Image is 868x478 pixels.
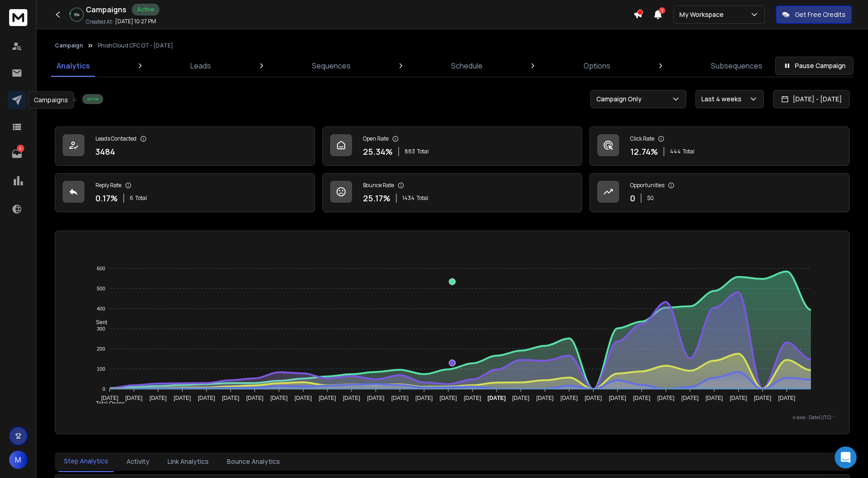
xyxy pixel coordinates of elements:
[270,395,288,401] tspan: [DATE]
[97,266,105,271] tspan: 600
[95,135,137,142] p: Leads Contacted
[773,90,850,108] button: [DATE] - [DATE]
[417,148,429,155] span: Total
[58,451,114,472] button: Step Analytics
[322,126,583,166] a: Open Rate25.34%883Total
[295,395,312,401] tspan: [DATE]
[537,395,554,401] tspan: [DATE]
[246,395,263,401] tspan: [DATE]
[89,319,107,326] span: Sent
[451,60,483,71] p: Schedule
[74,12,79,17] p: 6 %
[135,194,147,202] span: Total
[8,145,26,163] a: 4
[97,286,105,291] tspan: 500
[222,395,239,401] tspan: [DATE]
[55,42,83,49] button: Campaign
[596,95,645,104] p: Campaign Only
[121,452,155,472] button: Activity
[322,173,583,212] a: Bounce Rate25.17%1434Total
[795,10,846,19] p: Get Free Credits
[630,192,635,205] p: 0
[630,145,658,158] p: 12.74 %
[670,148,681,155] span: 444
[681,395,699,401] tspan: [DATE]
[130,194,133,202] span: 6
[363,135,389,142] p: Open Rate
[221,452,285,472] button: Bounce Analytics
[55,126,315,166] a: Leads Contacted3484
[730,395,747,401] tspan: [DATE]
[609,395,626,401] tspan: [DATE]
[70,414,835,421] p: x-axis : Date(UTC)
[101,395,118,401] tspan: [DATE]
[440,395,457,401] tspan: [DATE]
[57,60,90,71] p: Analytics
[488,395,506,401] tspan: [DATE]
[28,91,74,109] div: Campaigns
[683,148,694,155] span: Total
[630,182,664,189] p: Opportunities
[446,55,488,77] a: Schedule
[51,55,95,77] a: Analytics
[561,395,578,401] tspan: [DATE]
[633,395,651,401] tspan: [DATE]
[391,395,409,401] tspan: [DATE]
[174,395,191,401] tspan: [DATE]
[775,57,853,75] button: Pause Campaign
[416,194,428,202] span: Total
[95,145,115,158] p: 3484
[343,395,360,401] tspan: [DATE]
[312,60,351,71] p: Sequences
[578,55,616,77] a: Options
[512,395,530,401] tspan: [DATE]
[95,182,121,189] p: Reply Rate
[584,60,610,71] p: Options
[659,7,665,14] span: 1
[306,55,356,77] a: Sequences
[89,400,125,407] span: Total Opens
[754,395,771,401] tspan: [DATE]
[363,145,393,158] p: 25.34 %
[778,395,795,401] tspan: [DATE]
[416,395,433,401] tspan: [DATE]
[367,395,384,401] tspan: [DATE]
[464,395,481,401] tspan: [DATE]
[55,173,315,212] a: Reply Rate0.17%6Total
[835,446,857,468] div: Open Intercom Messenger
[125,395,142,401] tspan: [DATE]
[86,18,113,26] p: Created At:
[198,395,215,401] tspan: [DATE]
[162,452,214,472] button: Link Analytics
[115,18,156,25] p: [DATE] 10:27 PM
[9,451,27,469] button: M
[589,173,850,212] a: Opportunities0$0
[132,4,159,16] div: Active
[776,5,852,24] button: Get Free Credits
[149,395,167,401] tspan: [DATE]
[102,386,105,392] tspan: 0
[82,94,103,104] div: Active
[95,192,118,205] p: 0.17 %
[86,4,126,15] h1: Campaigns
[363,182,394,189] p: Bounce Rate
[190,60,211,71] p: Leads
[97,306,105,311] tspan: 400
[657,395,674,401] tspan: [DATE]
[630,135,654,142] p: Click Rate
[17,145,24,152] p: 4
[679,10,727,19] p: My Workspace
[363,192,390,205] p: 25.17 %
[711,60,763,71] p: Subsequences
[319,395,336,401] tspan: [DATE]
[185,55,216,77] a: Leads
[98,42,173,49] p: PhishCloud CFC OT - [DATE]
[97,346,105,352] tspan: 200
[705,55,768,77] a: Subsequences
[647,194,654,202] p: $ 0
[405,148,415,155] span: 883
[97,326,105,331] tspan: 300
[701,95,745,104] p: Last 4 weeks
